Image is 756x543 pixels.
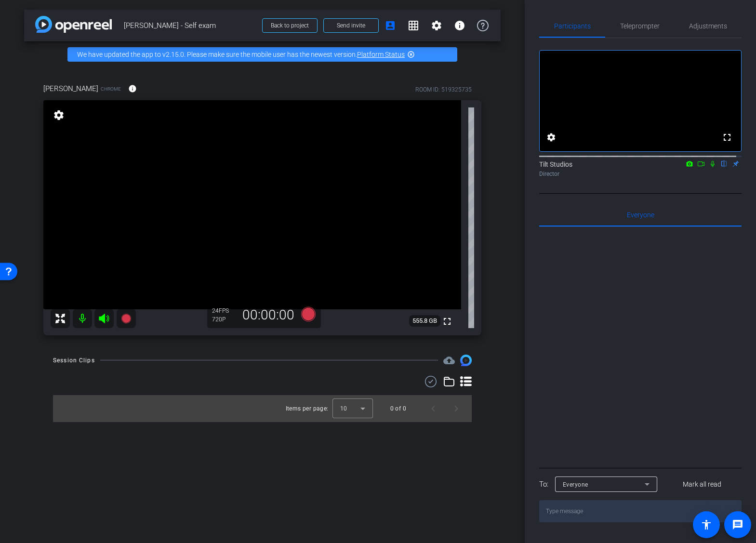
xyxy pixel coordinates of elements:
[627,212,654,218] span: Everyone
[219,307,229,314] span: FPS
[408,20,419,31] mat-icon: grid_on
[124,16,256,35] span: [PERSON_NAME] - Self exam
[539,479,548,490] div: To:
[43,83,98,94] span: [PERSON_NAME]
[236,307,301,323] div: 00:00:00
[407,51,415,58] mat-icon: highlight_off
[67,47,457,62] div: We have updated the app to v2.15.0. Please make sure the mobile user has the newest version.
[323,18,379,33] button: Send invite
[52,109,66,121] mat-icon: settings
[718,159,730,168] mat-icon: flip
[441,316,453,327] mat-icon: fullscreen
[732,519,743,530] mat-icon: message
[443,355,455,366] mat-icon: cloud_upload
[431,20,442,31] mat-icon: settings
[663,476,742,493] button: Mark all read
[415,85,472,94] div: ROOM ID: 519325735
[337,22,365,29] span: Send invite
[563,481,588,488] span: Everyone
[286,404,329,413] div: Items per page:
[101,85,121,93] span: Chrome
[212,316,236,323] div: 720P
[445,397,468,420] button: Next page
[409,315,440,327] span: 555.8 GB
[460,355,472,366] img: Session clips
[539,170,742,178] div: Director
[721,132,733,143] mat-icon: fullscreen
[443,355,455,366] span: Destinations for your clips
[539,159,742,178] div: Tilt Studios
[454,20,465,31] mat-icon: info
[545,132,557,143] mat-icon: settings
[689,23,727,29] span: Adjustments
[271,22,309,29] span: Back to project
[212,307,236,315] div: 24
[357,51,405,58] a: Platform Status
[390,404,406,413] div: 0 of 0
[683,479,721,490] span: Mark all read
[262,18,318,33] button: Back to project
[554,23,591,29] span: Participants
[385,20,396,31] mat-icon: account_box
[53,356,95,365] div: Session Clips
[620,23,660,29] span: Teleprompter
[128,84,137,93] mat-icon: info
[422,397,445,420] button: Previous page
[701,519,712,530] mat-icon: accessibility
[35,16,112,33] img: app-logo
